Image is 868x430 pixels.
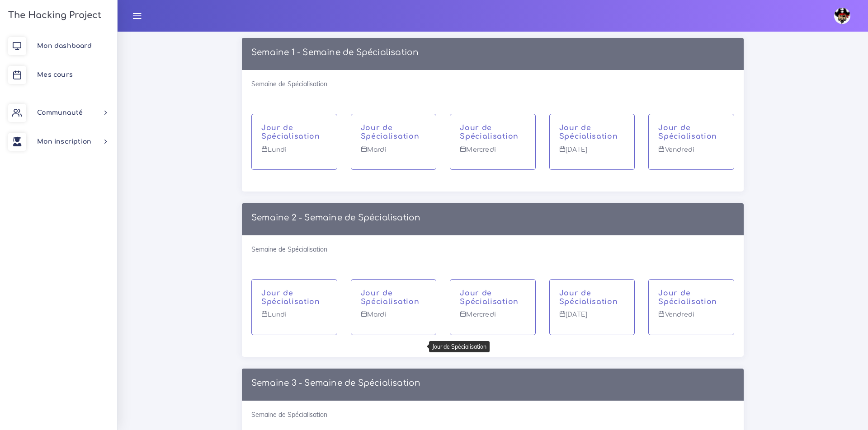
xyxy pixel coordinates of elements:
p: Jour de Spécialisation [658,289,724,306]
p: Lundi [261,146,327,160]
p: Vendredi [658,146,724,160]
p: Vendredi [658,311,724,325]
p: Semaine 2 - Semaine de Spécialisation [251,213,420,223]
p: Semaine 3 - Semaine de Spécialisation [251,378,420,388]
div: Jour de Spécialisation [429,341,490,352]
p: Jour de Spécialisation [559,289,625,306]
p: Lundi [261,311,327,325]
p: [DATE] [559,146,625,160]
p: Mercredi [460,146,526,160]
p: Mardi [361,311,427,325]
p: Semaine 1 - Semaine de Spécialisation [251,47,419,57]
p: Jour de Spécialisation [261,124,327,141]
img: avatar [834,8,850,24]
p: Jour de Spécialisation [460,289,526,306]
div: Semaine de Spécialisation [242,235,744,356]
p: [DATE] [559,311,625,325]
div: Semaine de Spécialisation [242,70,744,191]
p: Jour de Spécialisation [361,124,427,141]
p: Mardi [361,146,427,160]
span: Communauté [37,109,83,116]
h3: The Hacking Project [5,10,101,20]
p: Jour de Spécialisation [261,289,327,306]
p: Jour de Spécialisation [361,289,427,306]
p: Jour de Spécialisation [559,124,625,141]
p: Jour de Spécialisation [460,124,526,141]
p: Jour de Spécialisation [658,124,724,141]
span: Mes cours [37,71,73,78]
p: Mercredi [460,311,526,325]
span: Mon inscription [37,138,91,145]
span: Mon dashboard [37,42,92,49]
